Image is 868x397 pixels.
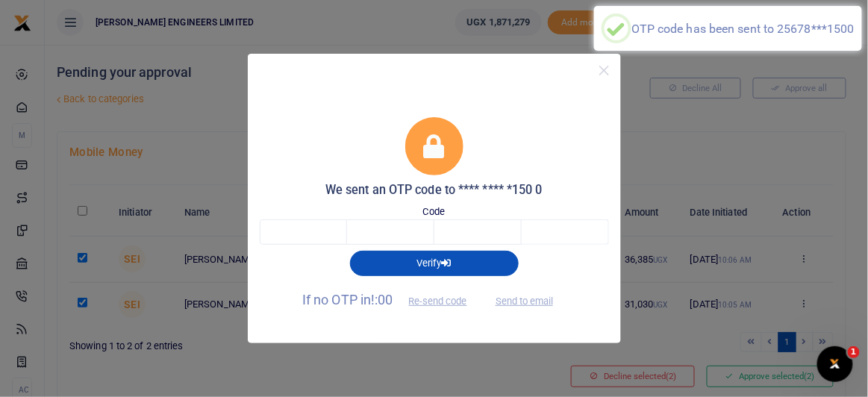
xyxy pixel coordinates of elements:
[631,22,855,36] div: OTP code has been sent to 25678***1500
[423,204,445,219] label: Code
[848,346,860,358] span: 1
[817,346,853,382] iframe: Intercom live chat
[302,292,480,307] span: If no OTP in
[350,251,519,276] button: Verify
[593,60,615,81] button: Close
[371,292,393,307] span: !:00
